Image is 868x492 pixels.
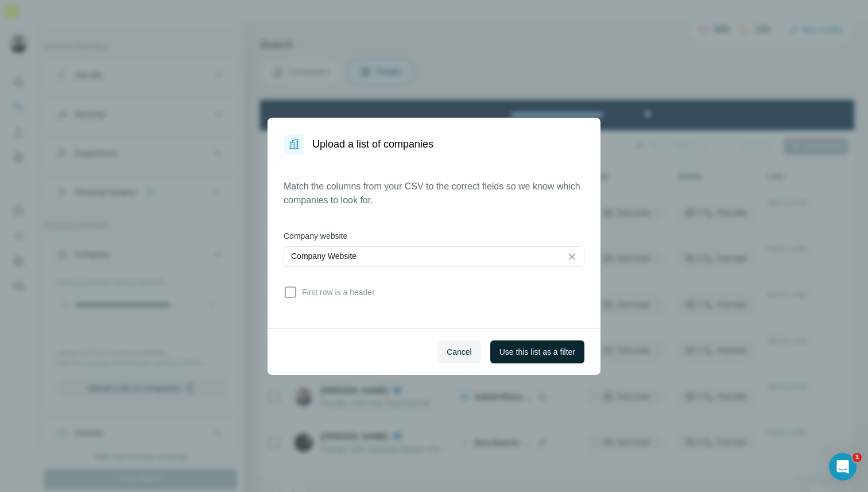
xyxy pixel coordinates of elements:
p: Match the columns from your CSV to the correct fields so we know which companies to look for. [284,180,584,207]
span: Cancel [447,346,472,358]
span: Use this list as a filter [499,346,575,358]
label: Company website [284,230,584,242]
p: Company Website [291,250,356,262]
div: Watch our October Product update [218,2,376,28]
span: 1 [852,453,862,462]
button: Cancel [437,340,481,363]
iframe: Intercom live chat [829,453,857,481]
span: First row is a header [297,286,375,298]
h1: Upload a list of companies [312,136,433,152]
button: Use this list as a filter [490,340,584,363]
